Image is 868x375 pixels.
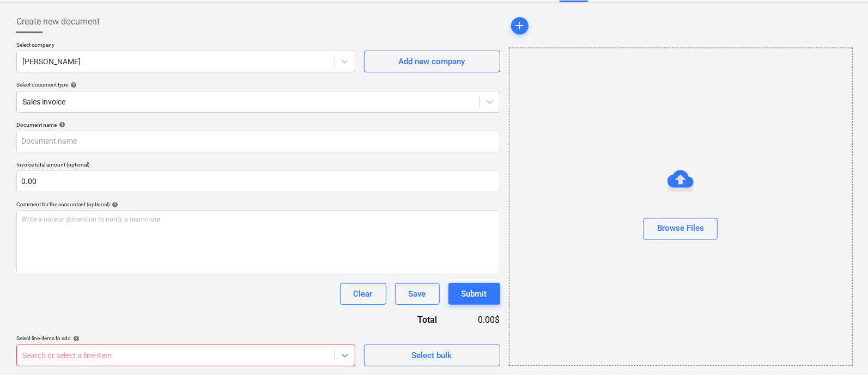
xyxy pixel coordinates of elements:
div: Select line-items to add [16,335,355,342]
span: help [110,201,118,208]
div: Widget de chat [814,323,868,375]
div: Browse Files [657,222,704,236]
div: Document name [16,121,500,128]
div: Total [359,313,454,326]
span: Create new document [16,15,100,28]
button: Select bulk [364,345,500,366]
p: Select company [16,41,355,51]
input: Invoice total amount (optional) [16,170,500,192]
button: Save [395,283,440,305]
span: help [68,82,77,88]
p: Invoice total amount (optional) [16,161,500,170]
span: help [71,335,80,342]
iframe: Chat Widget [814,323,868,375]
button: Submit [448,283,500,305]
input: Document name [16,131,500,152]
div: Submit [462,287,487,301]
div: Select bulk [412,348,452,362]
div: Browse Files [509,48,853,366]
div: 0.00$ [454,313,500,326]
button: Browse Files [644,218,718,239]
div: Add new company [399,54,465,69]
div: Save [409,287,426,301]
div: Comment for the accountant (optional) [16,201,500,208]
span: add [513,20,526,33]
span: help [57,121,65,128]
button: Add new company [364,51,500,72]
div: Clear [354,287,373,301]
button: Clear [340,283,386,305]
div: Select document type [16,81,500,88]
